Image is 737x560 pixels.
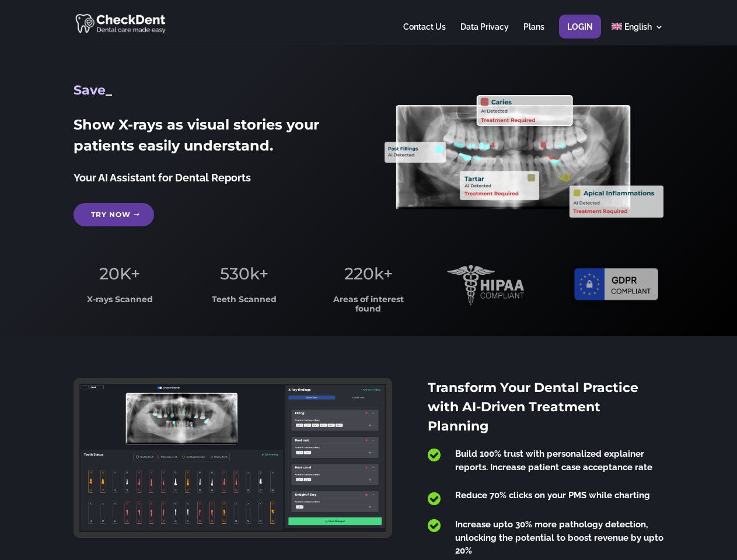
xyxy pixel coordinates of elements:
[106,82,112,98] span: _
[74,82,106,98] span: Save
[75,12,167,34] img: CheckDent AI
[344,264,393,283] span: 220k+
[455,449,652,473] span: Build 100% trust with personalized explainer reports. Increase patient case acceptance rate
[428,491,441,506] span: 
[323,295,415,319] h3: Areas of interest found
[220,264,268,283] span: 530k+
[74,114,352,162] h2: Show X-rays as visual stories your patients easily understand.
[612,23,663,45] a: English
[428,518,441,533] span: 
[455,519,663,556] span: Increase upto 30% more pathology detection, unlocking the potential to boost revenue by upto 20%
[455,490,650,501] span: Reduce 70% clicks on your PMS while charting
[460,23,509,45] a: Data Privacy
[74,203,154,226] a: Try Now
[567,23,593,45] a: Login
[523,23,544,45] a: Plans
[403,23,446,45] a: Contact Us
[385,95,663,218] img: X_Ray_annotated
[428,380,638,434] span: Transform Your Dental Practice with AI-Driven Treatment Planning
[74,171,251,184] span: Your AI Assistant for Dental Reports
[624,22,652,32] span: English
[99,264,140,283] span: 20K+
[428,447,441,463] span: 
